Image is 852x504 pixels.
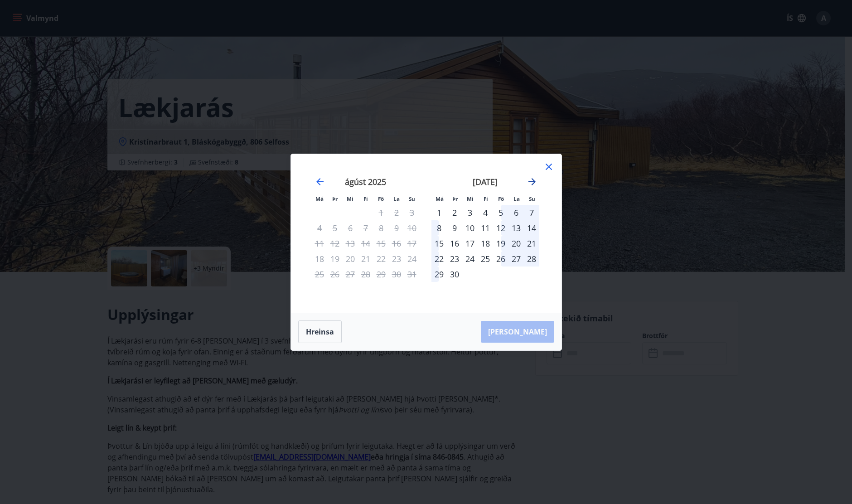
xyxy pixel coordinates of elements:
[524,236,539,251] td: Choose sunnudagur, 21. september 2025 as your check-in date. It’s available.
[358,251,373,267] td: Not available. fimmtudagur, 21. ágúst 2025
[389,205,404,220] td: Not available. laugardagur, 2. ágúst 2025
[493,205,508,220] td: Choose föstudagur, 5. september 2025 as your check-in date. It’s available.
[389,251,404,267] td: Not available. laugardagur, 23. ágúst 2025
[343,220,358,236] td: Not available. miðvikudagur, 6. ágúst 2025
[404,205,420,220] td: Not available. sunnudagur, 3. ágúst 2025
[389,267,404,282] td: Not available. laugardagur, 30. ágúst 2025
[447,220,462,236] div: 9
[478,220,493,236] td: Choose fimmtudagur, 11. september 2025 as your check-in date. It’s available.
[462,205,478,220] td: Choose miðvikudagur, 3. september 2025 as your check-in date. It’s available.
[327,267,343,282] td: Not available. þriðjudagur, 26. ágúst 2025
[478,220,493,236] div: 11
[467,195,474,202] small: Mi
[327,251,343,267] td: Not available. þriðjudagur, 19. ágúst 2025
[524,236,539,251] div: 21
[447,205,462,220] div: 2
[524,220,539,236] div: 14
[447,205,462,220] td: Choose þriðjudagur, 2. september 2025 as your check-in date. It’s available.
[298,320,342,343] button: Hreinsa
[315,195,324,202] small: Má
[358,267,373,282] td: Not available. fimmtudagur, 28. ágúst 2025
[524,251,539,267] td: Choose sunnudagur, 28. september 2025 as your check-in date. It’s available.
[498,195,504,202] small: Fö
[493,220,508,236] td: Choose föstudagur, 12. september 2025 as your check-in date. It’s available.
[332,195,338,202] small: Þr
[431,251,447,267] td: Choose mánudagur, 22. september 2025 as your check-in date. It’s available.
[447,267,462,282] td: Choose þriðjudagur, 30. september 2025 as your check-in date. It’s available.
[373,267,389,282] td: Not available. föstudagur, 29. ágúst 2025
[508,251,524,267] div: 27
[404,267,420,282] td: Not available. sunnudagur, 31. ágúst 2025
[529,195,535,202] small: Su
[431,220,447,236] td: Choose mánudagur, 8. september 2025 as your check-in date. It’s available.
[447,236,462,251] div: 16
[452,195,458,202] small: Þr
[447,267,462,282] div: 30
[493,220,508,236] div: 12
[389,236,404,251] td: Not available. laugardagur, 16. ágúst 2025
[431,236,447,251] div: 15
[508,205,524,220] div: 6
[431,267,447,282] td: Choose mánudagur, 29. september 2025 as your check-in date. It’s available.
[527,176,537,187] div: Move forward to switch to the next month.
[347,195,353,202] small: Mi
[343,267,358,282] td: Not available. miðvikudagur, 27. ágúst 2025
[312,251,327,267] td: Not available. mánudagur, 18. ágúst 2025
[493,251,508,267] div: 26
[312,267,327,282] td: Not available. mánudagur, 25. ágúst 2025
[373,220,389,236] td: Not available. föstudagur, 8. ágúst 2025
[431,267,447,282] div: 29
[493,205,508,220] div: 5
[358,236,373,251] td: Not available. fimmtudagur, 14. ágúst 2025
[404,251,420,267] td: Not available. sunnudagur, 24. ágúst 2025
[462,236,478,251] div: 17
[363,195,368,202] small: Fi
[389,220,404,236] td: Not available. laugardagur, 9. ágúst 2025
[431,236,447,251] td: Choose mánudagur, 15. september 2025 as your check-in date. It’s available.
[431,220,447,236] div: 8
[462,220,478,236] td: Choose miðvikudagur, 10. september 2025 as your check-in date. It’s available.
[404,220,420,236] td: Not available. sunnudagur, 10. ágúst 2025
[462,220,478,236] div: 10
[524,220,539,236] td: Choose sunnudagur, 14. september 2025 as your check-in date. It’s available.
[508,251,524,267] td: Choose laugardagur, 27. september 2025 as your check-in date. It’s available.
[312,220,327,236] td: Not available. mánudagur, 4. ágúst 2025
[343,236,358,251] td: Not available. miðvikudagur, 13. ágúst 2025
[462,236,478,251] td: Choose miðvikudagur, 17. september 2025 as your check-in date. It’s available.
[478,236,493,251] div: 18
[493,236,508,251] td: Choose föstudagur, 19. september 2025 as your check-in date. It’s available.
[327,220,343,236] td: Not available. þriðjudagur, 5. ágúst 2025
[431,205,447,220] td: Choose mánudagur, 1. september 2025 as your check-in date. It’s available.
[493,251,508,267] td: Choose föstudagur, 26. september 2025 as your check-in date. It’s available.
[478,251,493,267] td: Choose fimmtudagur, 25. september 2025 as your check-in date. It’s available.
[358,220,373,236] td: Not available. fimmtudagur, 7. ágúst 2025
[478,205,493,220] div: 4
[484,195,488,202] small: Fi
[508,236,524,251] td: Choose laugardagur, 20. september 2025 as your check-in date. It’s available.
[508,220,524,236] div: 13
[373,205,389,220] td: Not available. föstudagur, 1. ágúst 2025
[493,236,508,251] div: 19
[302,165,551,302] div: Calendar
[409,195,415,202] small: Su
[373,236,389,251] td: Not available. föstudagur, 15. ágúst 2025
[462,251,478,267] td: Choose miðvikudagur, 24. september 2025 as your check-in date. It’s available.
[447,236,462,251] td: Choose þriðjudagur, 16. september 2025 as your check-in date. It’s available.
[524,205,539,220] div: 7
[447,251,462,267] div: 23
[478,205,493,220] td: Choose fimmtudagur, 4. september 2025 as your check-in date. It’s available.
[508,220,524,236] td: Choose laugardagur, 13. september 2025 as your check-in date. It’s available.
[343,251,358,267] td: Not available. miðvikudagur, 20. ágúst 2025
[431,251,447,267] div: 22
[431,205,447,220] div: Aðeins innritun í boði
[462,251,478,267] div: 24
[478,236,493,251] td: Choose fimmtudagur, 18. september 2025 as your check-in date. It’s available.
[508,205,524,220] td: Choose laugardagur, 6. september 2025 as your check-in date. It’s available.
[447,251,462,267] td: Choose þriðjudagur, 23. september 2025 as your check-in date. It’s available.
[404,236,420,251] td: Not available. sunnudagur, 17. ágúst 2025
[524,205,539,220] td: Choose sunnudagur, 7. september 2025 as your check-in date. It’s available.
[312,236,327,251] td: Not available. mánudagur, 11. ágúst 2025
[327,236,343,251] td: Not available. þriðjudagur, 12. ágúst 2025
[373,251,389,267] td: Not available. föstudagur, 22. ágúst 2025
[473,176,498,187] strong: [DATE]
